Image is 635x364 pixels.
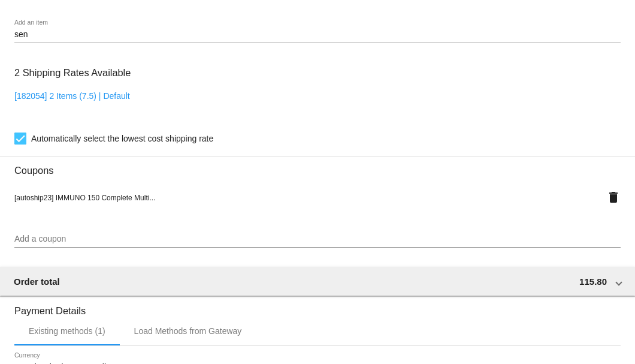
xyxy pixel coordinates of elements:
[134,326,242,336] div: Load Methods from Gateway
[14,30,621,40] input: Add an item
[14,296,621,317] h3: Payment Details
[14,194,155,202] span: [autoship23] IMMUNO 150 Complete Multi...
[14,60,131,86] h3: 2 Shipping Rates Available
[29,326,105,336] div: Existing methods (1)
[14,156,621,176] h3: Coupons
[579,276,607,287] span: 115.80
[14,234,621,244] input: Add a coupon
[14,276,60,287] span: Order total
[606,190,621,204] mat-icon: delete
[31,131,213,146] span: Automatically select the lowest cost shipping rate
[14,91,130,101] a: [182054] 2 Items (7.5) | Default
